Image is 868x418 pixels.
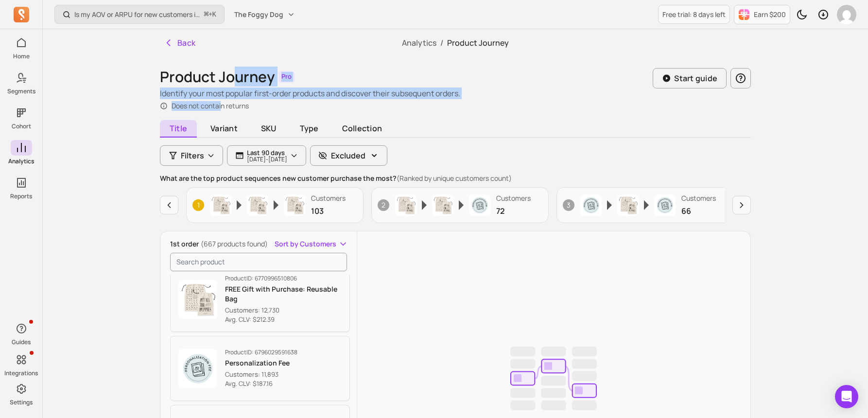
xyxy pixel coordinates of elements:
[160,68,275,86] h1: Product Journey
[204,9,216,19] span: +
[225,306,342,315] p: Customers: 12,730
[10,192,32,200] p: Reports
[201,120,247,137] span: Variant
[170,253,347,271] input: search product
[225,358,297,368] p: Personalization Fee
[681,205,716,217] p: 66
[734,5,790,24] button: Earn $200
[11,319,32,348] button: Guides
[4,369,38,377] p: Integrations
[563,199,574,211] span: 3
[278,71,295,83] span: Pro
[201,239,268,248] span: (667 products found)
[74,10,200,19] p: Is my AOV or ARPU for new customers improving?
[835,385,858,408] div: Open Intercom Messenger
[247,194,268,216] img: Product image
[178,349,217,388] img: Product image
[212,11,216,18] kbd: K
[225,348,297,356] p: Product ID: 6796029591638
[290,120,329,137] span: Type
[275,239,348,249] button: Sort by Customers
[192,199,204,211] span: 1
[436,37,447,48] span: /
[160,87,460,99] p: Identify your most popular first-order products and discover their subsequent orders.
[170,336,350,401] button: ProductID: 6796029591638Personalization FeeCustomers: 11,893Avg. CLV: $187.16
[7,87,35,95] p: Segments
[210,194,231,216] img: Product image
[837,5,856,24] img: avatar
[447,37,509,48] span: Product Journey
[181,150,204,161] span: Filters
[170,239,268,249] p: 1st order
[754,10,786,19] p: Earn $200
[225,370,297,380] p: Customers: 11,893
[275,239,336,249] span: Sort by Customers
[170,267,350,332] button: ProductID: 6770996510806FREE Gift with Purchase: Reusable BagCustomers: 12,730Avg. CLV: $212.39
[284,194,305,216] img: Product image
[332,120,392,137] span: Collection
[617,194,639,216] img: Product image
[12,338,31,346] p: Guides
[186,187,364,223] button: 1Product imageProduct imageProduct imageCustomers103
[225,315,342,325] p: Avg. CLV: $212.39
[234,10,283,19] span: The Foggy Dog
[662,10,726,19] p: Free trial: 8 days left
[160,174,751,183] p: What are the top product sequences new customer purchase the most?
[12,122,31,130] p: Cohort
[331,150,365,161] p: Excluded
[160,145,223,166] button: Filters
[225,284,342,304] p: FREE Gift with Purchase: Reusable Bag
[204,9,209,21] kbd: ⌘
[654,194,676,216] img: Product image
[225,379,297,389] p: Avg. CLV: $187.16
[681,193,716,203] p: Customers
[402,37,436,48] a: Analytics
[556,187,734,223] button: 3Product imageProduct imageProduct imageCustomers66
[172,101,249,111] p: Does not contain returns
[792,5,812,24] button: Toggle dark mode
[178,280,217,319] img: Product image
[8,157,34,165] p: Analytics
[13,52,30,60] p: Home
[251,120,286,137] span: SKU
[674,72,717,84] p: Start guide
[225,275,342,282] p: Product ID: 6770996510806
[580,194,602,216] img: Product image
[658,5,730,24] a: Free trial: 8 days left
[10,399,33,406] p: Settings
[310,145,387,166] button: Excluded
[227,145,306,166] button: Last 90 days[DATE]-[DATE]
[228,6,301,23] button: The Foggy Dog
[653,68,727,88] button: Start guide
[247,149,287,157] p: Last 90 days
[54,5,225,24] button: Is my AOV or ARPU for new customers improving?⌘+K
[247,157,287,162] p: [DATE] - [DATE]
[160,33,200,52] button: Back
[160,120,197,138] span: Title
